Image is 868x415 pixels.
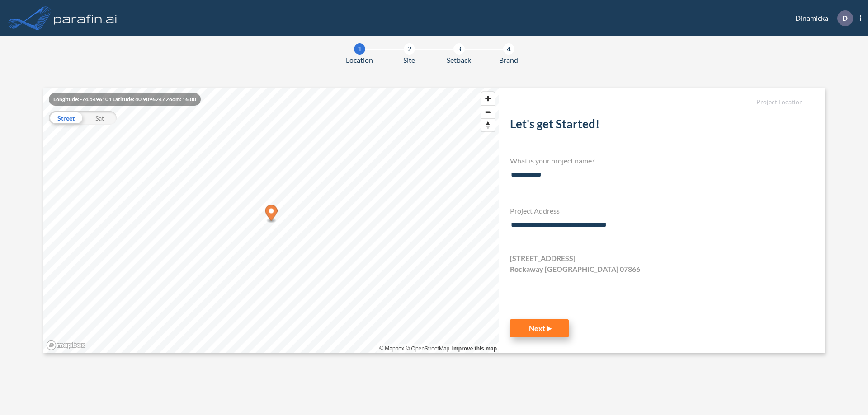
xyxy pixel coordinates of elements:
[510,253,576,264] span: [STREET_ADDRESS]
[52,9,119,27] img: logo
[43,88,499,353] canvas: Map
[346,55,373,65] span: Location
[452,345,497,352] a: Improve this map
[447,55,471,65] span: Setback
[403,55,415,65] span: Site
[510,98,803,106] h5: Project Location
[510,117,803,135] h2: Let's get Started!
[481,92,495,105] button: Zoom in
[481,105,495,118] button: Zoom out
[481,118,495,131] button: Reset bearing to north
[46,340,86,350] a: Mapbox homepage
[510,206,803,215] h4: Project Address
[83,111,117,125] div: Sat
[510,319,569,337] button: Next
[503,43,514,55] div: 4
[49,111,83,125] div: Street
[510,264,640,275] span: Rockaway [GEOGRAPHIC_DATA] 07866
[782,10,861,26] div: Dinamicka
[510,156,803,165] h4: What is your project name?
[499,55,518,65] span: Brand
[49,93,201,106] div: Longitude: -74.5496101 Latitude: 40.9096247 Zoom: 16.00
[379,345,404,352] a: Mapbox
[842,14,848,22] p: D
[265,205,278,224] div: Map marker
[354,43,365,55] div: 1
[404,43,415,55] div: 2
[481,119,495,131] span: Reset bearing to north
[453,43,465,55] div: 3
[406,345,449,352] a: OpenStreetMap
